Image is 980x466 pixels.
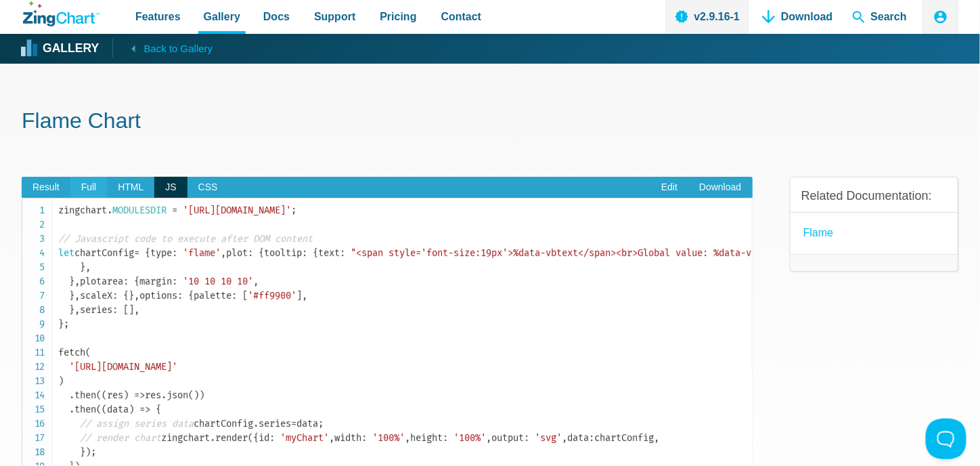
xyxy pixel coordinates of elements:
[188,290,194,301] span: {
[291,205,296,216] span: ;
[803,224,833,242] a: Flame
[74,290,80,301] span: ,
[58,375,64,387] span: )
[166,389,188,401] span: json
[372,432,405,444] span: '100%'
[23,1,99,26] a: ZingChart Logo. Click to return to the homepage
[69,361,177,373] span: '[URL][DOMAIN_NAME]'
[654,432,659,444] span: ,
[314,7,355,26] span: Support
[688,177,752,198] a: Download
[145,247,150,259] span: {
[329,432,334,444] span: ,
[129,290,134,301] span: }
[204,7,240,26] span: Gallery
[43,43,99,55] strong: Gallery
[85,261,91,273] span: ,
[22,107,958,137] h1: Flame Chart
[405,432,410,444] span: ,
[524,432,529,444] span: :
[96,389,102,401] span: (
[107,404,129,415] span: data
[172,205,177,216] span: =
[187,177,229,198] span: CSS
[80,261,85,273] span: }
[134,276,139,287] span: {
[318,418,324,429] span: ;
[129,304,134,316] span: ]
[80,418,194,429] span: // assign series data
[23,39,99,59] a: Gallery
[296,290,302,301] span: ]
[112,304,118,316] span: :
[650,177,688,198] a: Edit
[253,432,259,444] span: {
[107,177,154,198] span: HTML
[441,7,482,26] span: Contact
[263,7,290,26] span: Docs
[302,247,307,259] span: :
[248,247,253,259] span: :
[161,389,166,401] span: .
[58,233,313,245] span: // Javascript code to execute after DOM content
[188,389,194,401] span: (
[69,276,74,287] span: }
[74,304,80,316] span: ,
[85,446,91,458] span: )
[183,247,221,259] span: 'flame'
[102,404,107,415] span: (
[259,247,264,259] span: {
[801,188,947,204] h3: Related Documentation:
[58,318,64,330] span: }
[80,446,85,458] span: }
[177,290,183,301] span: :
[69,404,74,415] span: .
[172,276,177,287] span: :
[123,290,129,301] span: {
[22,177,70,198] span: Result
[58,347,85,358] span: fetch
[139,404,150,415] span: =>
[248,432,253,444] span: (
[242,290,248,301] span: [
[154,177,187,198] span: JS
[123,304,129,316] span: [
[380,7,416,26] span: Pricing
[134,247,139,259] span: =
[183,276,253,287] span: '10 10 10 10'
[123,389,129,401] span: )
[80,432,161,444] span: // render chart
[134,290,139,301] span: ,
[199,389,204,401] span: )
[156,404,161,415] span: {
[340,247,345,259] span: :
[302,290,307,301] span: ,
[85,347,91,358] span: (
[453,432,486,444] span: '100%'
[64,318,69,330] span: ;
[70,177,108,198] span: Full
[253,276,259,287] span: ,
[291,418,296,429] span: =
[172,247,177,259] span: :
[112,205,166,216] span: MODULESDIR
[69,389,74,401] span: .
[69,304,74,316] span: }
[313,247,318,259] span: {
[535,432,562,444] span: 'svg'
[210,432,215,444] span: .
[926,419,966,459] iframe: Toggle Customer Support
[231,290,237,301] span: :
[107,389,123,401] span: res
[215,432,248,444] span: render
[253,418,259,429] span: .
[91,446,96,458] span: ;
[248,290,296,301] span: '#ff9900'
[361,432,367,444] span: :
[134,304,139,316] span: ,
[589,432,594,444] span: :
[269,432,275,444] span: :
[74,404,96,415] span: then
[183,205,291,216] span: '[URL][DOMAIN_NAME]'
[486,432,491,444] span: ,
